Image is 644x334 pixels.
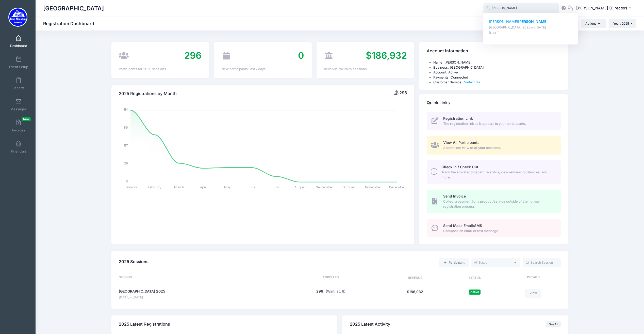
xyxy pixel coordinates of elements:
[441,170,555,180] span: Track the arrival and departure status, view remaining balances, and more.
[443,229,555,234] span: Compose an email or text message.
[427,112,561,130] a: Registration Link The registration link as it appears to your participants.
[200,185,206,189] tspan: April
[489,31,573,36] p: [DATE]
[316,185,333,189] tspan: September
[384,275,446,281] div: Revenue
[523,258,561,267] input: Search Session
[365,185,381,189] tspan: November
[10,107,27,111] span: Messages
[43,21,98,26] h1: Registration Dashboard
[224,185,231,189] tspan: May
[124,125,128,130] tspan: 86
[443,199,555,209] span: Collect a payment for a product/service outside of the normal registration process
[12,86,25,90] span: Reports
[399,90,407,95] span: 296
[124,185,137,189] tspan: January
[174,185,184,189] tspan: March
[446,275,503,281] div: Status
[433,65,561,70] li: Business: [GEOGRAPHIC_DATA]
[443,145,555,150] span: A complete view of all your sessions.
[613,22,629,25] span: Year: 2025
[573,3,636,14] button: [PERSON_NAME] (Director)
[443,223,482,228] span: Send Mass Email/SMS
[119,289,165,294] a: [GEOGRAPHIC_DATA] 2025
[474,260,510,265] textarea: Search
[525,289,541,297] a: View
[443,194,466,198] span: Send Invoice
[576,5,627,11] span: [PERSON_NAME] (Director)
[443,116,473,120] span: Registration Link
[609,19,636,28] button: Year: 2025
[463,80,480,84] a: Contact Us
[7,54,31,71] a: Event Setup
[366,50,407,61] span: $186,932
[278,275,384,281] div: Enrolled
[8,8,27,27] img: Blue Mountain Cross Country Camp
[389,185,405,189] tspan: December
[483,3,559,13] input: Search by First Name, Last Name, or Email...
[22,117,31,121] span: New
[248,185,255,189] tspan: June
[7,138,31,156] a: Financials
[489,25,573,30] p: [GEOGRAPHIC_DATA] 2025 on [DATE]
[581,19,606,28] button: Actions
[489,19,573,24] p: [PERSON_NAME] s
[443,140,480,145] span: View All Participants
[119,317,170,332] h4: 2025 Latest Registrations
[441,165,478,169] span: Check In / Check Out
[427,44,468,58] h4: Account Information
[11,149,26,154] span: Financials
[427,190,561,213] a: Send Invoice Collect a payment for a product/service outside of the normal registration process
[298,50,304,61] span: 0
[433,75,561,80] li: Payments: Connected
[7,33,31,50] a: Dashboard
[119,295,165,300] span: [DATE] - [DATE]
[326,289,345,294] button: (Waitlist: 8)
[43,3,104,14] h1: [GEOGRAPHIC_DATA]
[294,185,306,189] tspan: August
[119,275,278,281] div: Session
[148,185,161,189] tspan: February
[9,65,28,69] span: Event Setup
[427,136,561,155] a: View All Participants A complete view of all your sessions.
[427,160,561,184] a: Check In / Check Out Track the arrival and departure status, view remaining balances, and more.
[443,121,555,126] span: The registration link as it appears to your participants.
[384,289,446,300] div: $186,932
[126,179,128,183] tspan: 0
[433,80,561,85] li: Customer Service:
[184,50,202,61] span: 296
[518,19,548,24] strong: [PERSON_NAME]
[124,143,128,147] tspan: 57
[12,128,25,132] span: Invoices
[316,289,323,294] button: 296
[503,275,561,281] div: Details
[427,219,561,237] a: Send Mass Email/SMS Compose an email or text message.
[119,67,202,72] div: Participants for 2025 sessions
[124,107,128,112] tspan: 114
[7,75,31,93] a: Reports
[10,44,27,48] span: Dashboard
[427,96,450,110] h4: Quick Links
[124,161,128,165] tspan: 29
[546,321,561,327] a: See All
[433,70,561,75] li: Account: Active
[221,67,304,72] div: New participants: last 7 days
[324,67,407,72] div: Revenue for 2025 sessions
[7,96,31,114] a: Messages
[119,259,148,264] span: 2025 Sessions
[273,185,279,189] tspan: July
[350,317,390,332] h4: 2025 Latest Activity
[469,290,481,294] span: Active
[433,60,561,65] li: Name: [PERSON_NAME]
[439,258,469,267] a: Add a new manual registration
[342,185,355,189] tspan: October
[119,86,177,101] h4: 2025 Registrations by Month
[7,117,31,135] a: InvoicesNew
